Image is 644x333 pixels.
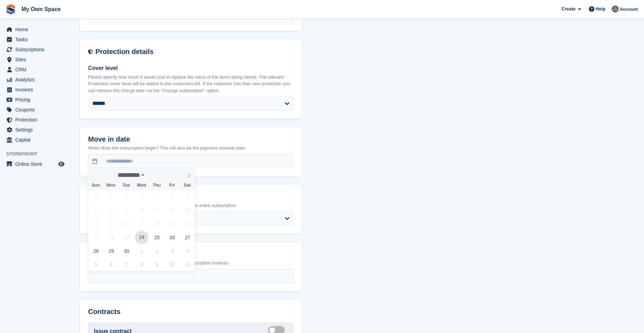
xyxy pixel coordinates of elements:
span: October 6, 2025 [104,258,118,271]
span: October 8, 2025 [135,258,148,271]
span: September 5, 2025 [165,190,179,204]
img: stora-icon-8386f47178a22dfd0bd8f6a31ec36ba5ce8667c1dd55bd0f319d3a0aa187defe.svg [6,4,16,15]
span: September 27, 2025 [181,231,194,244]
span: Wed [134,183,149,188]
span: October 4, 2025 [181,244,194,258]
span: Thu [149,183,164,188]
span: October 5, 2025 [89,258,103,271]
a: menu [3,105,66,115]
a: My Own Space [19,3,63,15]
span: September 15, 2025 [104,217,118,231]
p: When does the subscription begin? This will also be the payment renewal date. [88,145,293,152]
a: menu [3,65,66,74]
span: September 24, 2025 [135,231,148,244]
span: September 4, 2025 [150,190,164,204]
h2: Protection details [95,48,293,56]
span: Capital [15,135,57,145]
img: Lucy Parry [612,6,619,12]
span: September 6, 2025 [181,190,194,204]
span: CRM [15,65,57,74]
img: insurance-details-icon-731ffda60807649b61249b889ba3c5e2b5c27d34e2e1fb37a309f0fde93ff34a.svg [88,48,93,56]
span: Account [620,6,638,13]
span: October 11, 2025 [181,258,194,271]
a: Preview store [57,160,66,168]
span: September 9, 2025 [120,204,133,217]
span: October 1, 2025 [135,244,148,258]
span: Protection [15,115,57,125]
span: August 31, 2025 [89,190,103,204]
span: Invoices [15,85,57,94]
span: October 10, 2025 [165,258,179,271]
span: September 17, 2025 [135,217,148,231]
span: Tasks [15,35,57,44]
a: menu [3,125,66,135]
span: September 3, 2025 [135,190,148,204]
span: Mon [103,183,119,188]
span: Home [15,25,57,34]
a: menu [3,159,66,169]
span: Subscriptions [15,45,57,54]
span: October 2, 2025 [150,244,164,258]
span: September 2, 2025 [120,190,133,204]
span: September 18, 2025 [150,217,164,231]
span: October 9, 2025 [150,258,164,271]
span: September 14, 2025 [89,217,103,231]
span: Settings [15,125,57,135]
span: September 30, 2025 [120,244,133,258]
a: menu [3,95,66,105]
a: menu [3,75,66,84]
span: September 29, 2025 [104,244,118,258]
span: September 16, 2025 [120,217,133,231]
span: September 12, 2025 [165,204,179,217]
span: Tue [119,183,134,188]
span: September 19, 2025 [165,217,179,231]
span: Sun [88,183,103,188]
input: Year [146,171,168,179]
h2: Move in date [88,135,293,143]
span: September 21, 2025 [89,231,103,244]
span: September 25, 2025 [150,231,164,244]
label: Cover level [88,64,293,72]
span: Sat [180,183,195,188]
a: menu [3,115,66,125]
span: Storefront [6,151,69,157]
span: Pricing [15,95,57,105]
span: September 28, 2025 [89,244,103,258]
a: menu [3,35,66,44]
span: October 3, 2025 [165,244,179,258]
span: Sites [15,55,57,64]
span: September 1, 2025 [104,190,118,204]
span: September 11, 2025 [150,204,164,217]
a: menu [3,45,66,54]
span: October 7, 2025 [120,258,133,271]
span: September 20, 2025 [181,217,194,231]
span: September 8, 2025 [104,204,118,217]
span: Analytics [15,75,57,84]
label: Create integrated contract [268,330,287,331]
span: September 26, 2025 [165,231,179,244]
span: September 13, 2025 [181,204,194,217]
span: September 22, 2025 [104,231,118,244]
span: Coupons [15,105,57,115]
span: September 7, 2025 [89,204,103,217]
span: Fri [164,183,180,188]
a: menu [3,25,66,34]
span: Online Store [15,159,57,169]
h2: Contracts [88,308,293,316]
p: Please specify how much it would cost to replace the value of the items being stored. The relevan... [88,74,293,94]
select: Month [115,171,146,179]
span: Create [561,6,575,12]
span: September 23, 2025 [120,231,133,244]
span: September 10, 2025 [135,204,148,217]
span: Help [596,6,606,12]
a: menu [3,135,66,145]
a: menu [3,85,66,94]
a: menu [3,55,66,64]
